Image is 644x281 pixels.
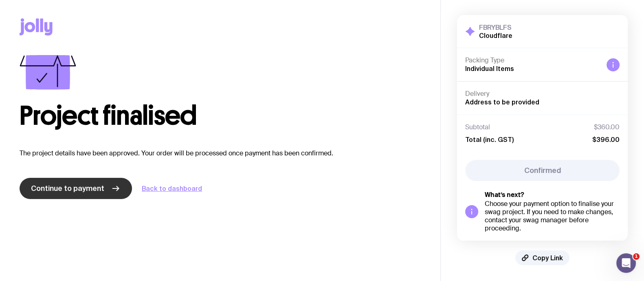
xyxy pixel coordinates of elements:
[515,250,569,265] button: Copy Link
[616,253,636,273] iframe: Intercom live chat
[465,56,600,64] h4: Packing Type
[20,103,421,129] h1: Project finalised
[465,123,490,131] span: Subtotal
[20,148,421,158] p: The project details have been approved. Your order will be processed once payment has been confir...
[633,253,640,260] span: 1
[465,65,514,72] span: Individual Items
[465,90,620,98] h4: Delivery
[31,184,104,193] span: Continue to payment
[532,254,563,262] span: Copy Link
[485,200,620,232] div: Choose your payment option to finalise your swag project. If you need to make changes, contact yo...
[479,23,512,31] h3: FBRYBLFS
[142,184,202,193] a: Back to dashboard
[594,123,620,131] span: $360.00
[20,178,132,199] a: Continue to payment
[592,135,620,144] span: $396.00
[465,160,620,181] button: Confirmed
[465,98,539,106] span: Address to be provided
[479,31,512,40] h2: Cloudflare
[465,135,514,144] span: Total (inc. GST)
[485,191,620,199] h5: What’s next?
